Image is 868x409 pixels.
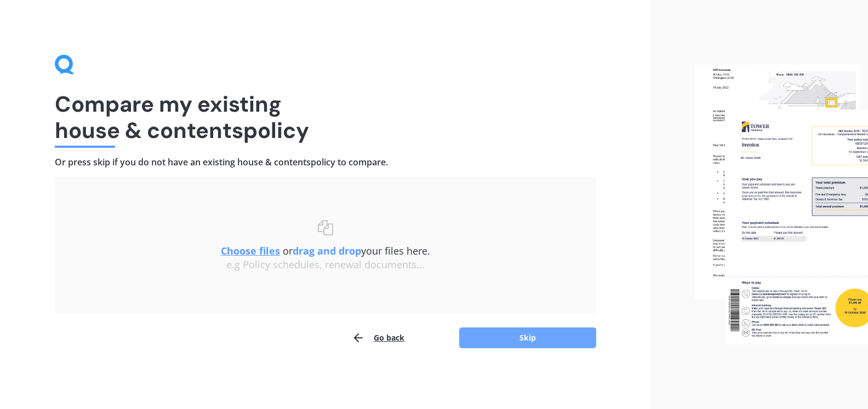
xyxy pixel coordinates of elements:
[221,244,430,257] span: or your files here.
[221,244,280,257] u: Choose files
[77,259,574,271] div: e.g Policy schedules, renewal documents...
[352,327,404,349] button: Go back
[459,327,596,348] button: Skip
[293,244,361,257] b: drag and drop
[695,65,868,344] img: files.webp
[55,157,596,168] h4: Or press skip if you do not have an existing house & contents policy to compare.
[55,91,596,143] h1: Compare my existing house & contents policy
